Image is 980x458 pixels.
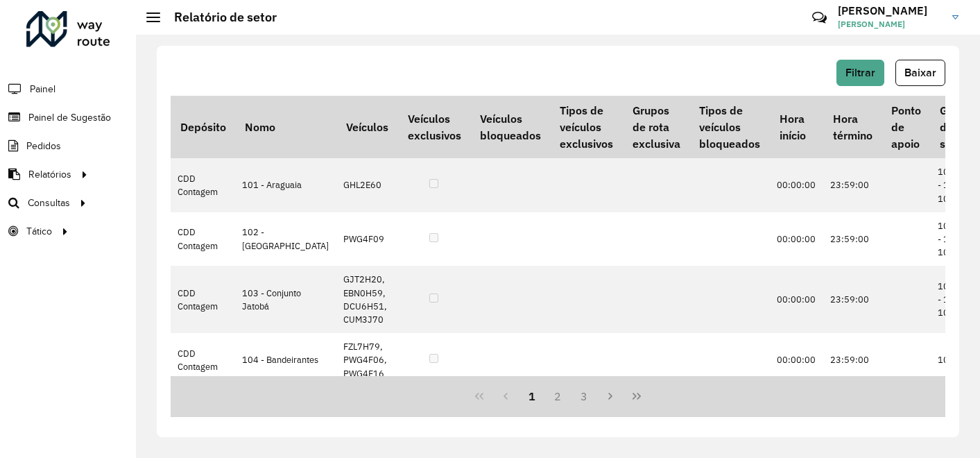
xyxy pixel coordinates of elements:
[28,167,71,182] span: Relatórios
[845,67,875,78] span: Filtrar
[597,383,624,409] button: Próxima Página
[689,96,769,158] th: Tipos de veículos bloqueados
[28,110,111,125] span: Painel de Sugestão
[770,158,823,212] td: 00:00:00
[551,96,623,158] th: Tipos de veículos exclusivos
[235,333,336,387] td: 104 - Bandeirantes
[336,96,397,158] th: Veículos
[30,82,55,96] span: Painel
[336,212,397,266] td: PWG4F09
[336,333,397,387] td: FZL7H79, PWG4F06, PWG4F16
[823,158,882,212] td: 23:59:00
[823,96,882,158] th: Hora término
[171,96,235,158] th: Depósito
[770,96,823,158] th: Hora início
[770,333,823,387] td: 00:00:00
[624,383,650,409] button: Última página
[836,60,884,86] button: Filtrar
[904,67,936,78] span: Baixar
[398,96,470,158] th: Veículos exclusivos
[171,212,235,266] td: CDD Contagem
[235,266,336,333] td: 103 - Conjunto Jatobá
[882,96,930,158] th: Ponto de apoio
[545,383,571,409] button: 2
[336,158,397,212] td: GHL2E60
[171,266,235,333] td: CDD Contagem
[838,18,942,31] span: [PERSON_NAME]
[823,212,882,266] td: 23:59:00
[26,139,61,153] span: Pedidos
[26,224,52,239] span: Tático
[336,266,397,333] td: GJT2H20, EBN0H59, DCU6H51, CUM3J70
[823,333,882,387] td: 23:59:00
[770,212,823,266] td: 00:00:00
[171,158,235,212] td: CDD Contagem
[160,10,277,25] h2: Relatório de setor
[623,96,689,158] th: Grupos de rota exclusiva
[519,383,545,409] button: 1
[235,212,336,266] td: 102 - [GEOGRAPHIC_DATA]
[838,4,942,17] h3: [PERSON_NAME]
[823,266,882,333] td: 23:59:00
[571,383,597,409] button: 3
[235,158,336,212] td: 101 - Araguaia
[28,196,70,210] span: Consultas
[171,333,235,387] td: CDD Contagem
[770,266,823,333] td: 00:00:00
[470,96,550,158] th: Veículos bloqueados
[235,96,336,158] th: Nomo
[895,60,945,86] button: Baixar
[805,3,834,33] a: Contato Rápido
